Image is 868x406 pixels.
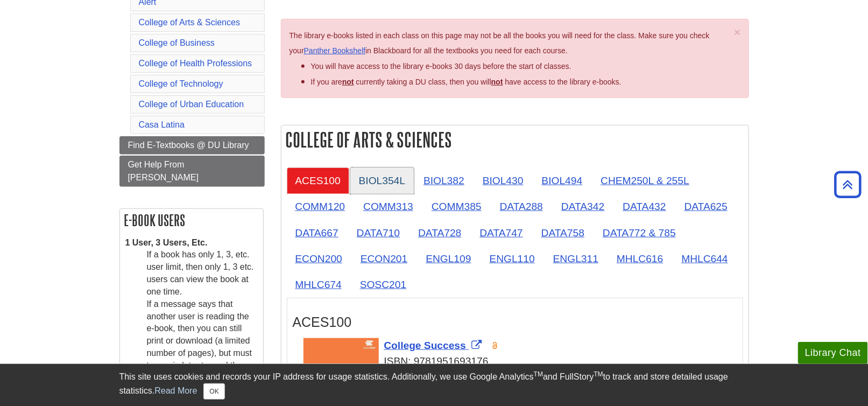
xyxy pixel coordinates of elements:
[831,177,865,192] a: Back to Top
[287,193,354,220] a: COMM120
[553,193,613,220] a: DATA342
[384,340,485,351] a: Link opens in new window
[139,120,185,129] a: Casa Latina
[154,386,197,395] a: Read More
[304,354,737,369] div: ISBN: 9781951693176
[350,167,414,194] a: BIOL354L
[471,220,532,246] a: DATA747
[128,141,249,150] span: Find E-Textbooks @ DU Library
[139,38,215,47] a: College of Business
[147,249,258,384] dd: If a book has only 1, 3, etc. user limit, then only 1, 3 etc. users can view the book at one time...
[491,341,499,350] img: Open Access
[119,136,265,155] a: Find E-Textbooks @ DU Library
[676,193,736,220] a: DATA625
[594,220,684,246] a: DATA772 & 785
[423,193,490,220] a: COMM385
[119,156,265,187] a: Get Help From [PERSON_NAME]
[384,340,467,351] span: College Success
[491,78,503,86] u: not
[304,46,365,55] a: Panther Bookshelf
[139,100,244,109] a: College of Urban Education
[293,314,737,330] h3: ACES100
[119,370,749,400] div: This site uses cookies and records your IP address for usage statistics. Additionally, we use Goo...
[417,246,479,272] a: ENGL109
[281,125,749,154] h2: College of Arts & Sciences
[287,271,350,298] a: MHLC674
[128,160,199,182] span: Get Help From [PERSON_NAME]
[139,59,252,68] a: College of Health Professions
[415,167,473,194] a: BIOL382
[592,167,698,194] a: CHEM250L & 255L
[125,237,258,249] dt: 1 User, 3 Users, Etc.
[673,246,737,272] a: MHLC644
[545,246,607,272] a: ENGL311
[311,78,622,86] span: If you are currently taking a DU class, then you will have access to the library e-books.
[608,246,672,272] a: MHLC616
[342,78,354,86] strong: not
[311,62,571,71] span: You will have access to the library e-books 30 days before the start of classes.
[352,246,416,272] a: ECON201
[139,18,241,27] a: College of Arts & Sciences
[287,220,347,246] a: DATA667
[287,167,349,194] a: ACES100
[290,31,710,55] span: The library e-books listed in each class on this page may not be all the books you will need for ...
[594,370,603,378] sup: TM
[287,246,351,272] a: ECON200
[139,79,223,88] a: College of Technology
[533,220,593,246] a: DATA758
[351,271,415,298] a: SOSC201
[798,342,868,364] button: Library Chat
[410,220,470,246] a: DATA728
[534,370,543,378] sup: TM
[355,193,422,220] a: COMM313
[120,209,263,232] h2: E-book Users
[481,246,544,272] a: ENGL110
[348,220,408,246] a: DATA710
[491,193,552,220] a: DATA288
[734,26,740,38] button: Close
[533,167,591,194] a: BIOL494
[614,193,674,220] a: DATA432
[474,167,532,194] a: BIOL430
[734,26,740,38] span: ×
[203,383,224,400] button: Close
